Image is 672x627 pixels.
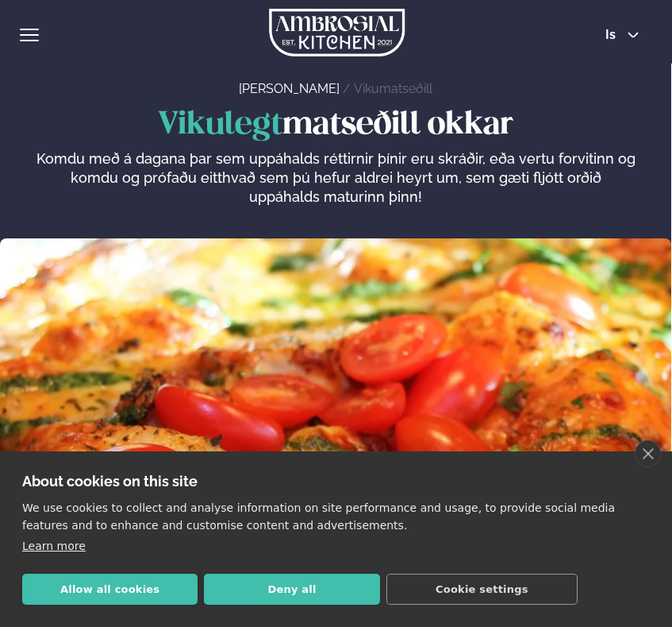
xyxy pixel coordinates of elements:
span: / [343,81,354,96]
p: We use cookies to collect and analyse information on site performance and usage, to provide socia... [22,499,650,534]
span: Vikulegt [158,110,282,140]
button: Deny all [204,574,379,605]
span: is [605,29,620,41]
a: Learn more [22,540,86,552]
button: Cookie settings [386,574,578,605]
strong: About cookies on this site [22,473,198,490]
a: Vikumatseðill [354,81,432,96]
a: [PERSON_NAME] [239,81,340,96]
h1: matseðill okkar [32,108,639,143]
button: Allow all cookies [22,574,198,605]
button: hamburger [20,25,39,45]
img: logo [269,9,405,56]
button: is [593,29,652,41]
p: Komdu með á dagana þar sem uppáhalds réttirnir þínir eru skráðir, eða vertu forvitinn og komdu og... [36,149,636,207]
a: close [635,440,661,467]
